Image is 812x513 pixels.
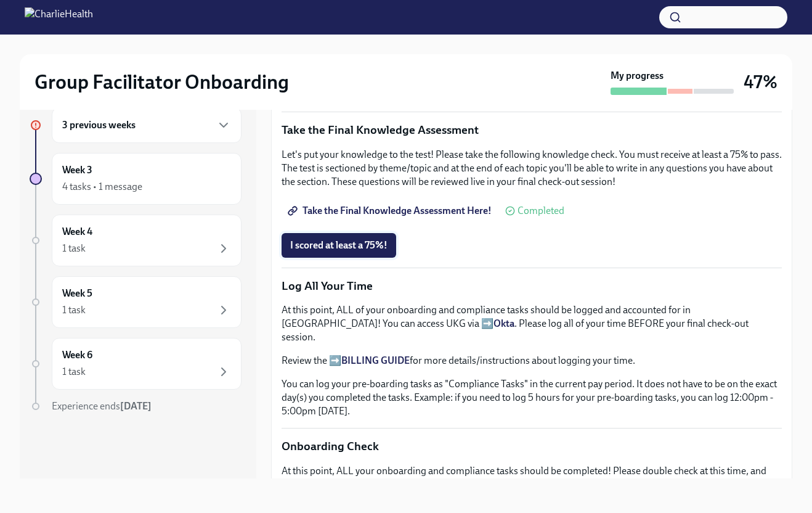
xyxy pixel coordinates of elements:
[290,205,492,217] span: Take the Final Knowledge Assessment Here!
[30,338,242,390] a: Week 61 task
[282,438,782,454] p: Onboarding Check
[518,206,564,216] span: Completed
[62,348,92,362] h6: Week 6
[282,148,782,189] p: Let's put your knowledge to the test! Please take the following knowledge check. You must receive...
[30,153,242,205] a: Week 34 tasks • 1 message
[611,69,664,83] strong: My progress
[62,303,86,317] div: 1 task
[282,278,782,294] p: Log All Your Time
[120,400,152,412] strong: [DATE]
[62,180,142,194] div: 4 tasks • 1 message
[62,287,92,300] h6: Week 5
[52,400,152,412] span: Experience ends
[62,242,86,255] div: 1 task
[282,233,396,258] button: I scored at least a 75%!
[282,354,782,367] p: Review the ➡️ for more details/instructions about logging your time.
[35,70,289,94] h2: Group Facilitator Onboarding
[282,122,782,138] p: Take the Final Knowledge Assessment
[341,355,410,366] a: BILLING GUIDE
[744,71,777,93] h3: 47%
[52,107,242,143] div: 3 previous weeks
[30,276,242,328] a: Week 51 task
[282,303,782,344] p: At this point, ALL of your onboarding and compliance tasks should be logged and accounted for in ...
[62,118,136,132] h6: 3 previous weeks
[30,215,242,266] a: Week 41 task
[62,365,86,379] div: 1 task
[25,7,93,27] img: CharlieHealth
[282,199,500,223] a: Take the Final Knowledge Assessment Here!
[493,318,514,329] a: Okta
[62,225,92,239] h6: Week 4
[282,377,782,418] p: You can log your pre-boarding tasks as "Compliance Tasks" in the current pay period. It does not ...
[282,464,782,491] p: At this point, ALL your onboarding and compliance tasks should be completed! Please double check ...
[62,163,92,177] h6: Week 3
[290,239,388,252] span: I scored at least a 75%!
